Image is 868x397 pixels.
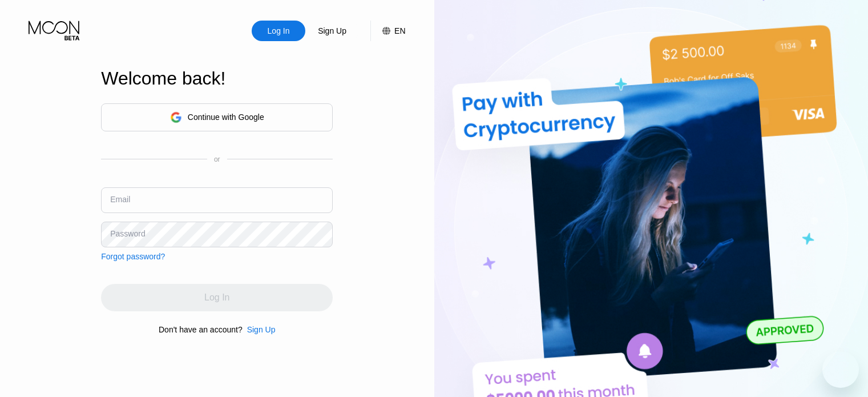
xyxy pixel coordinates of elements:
[394,26,405,35] div: EN
[267,25,291,37] div: Log In
[317,25,348,37] div: Sign Up
[159,325,243,334] div: Don't have an account?
[101,252,165,261] div: Forgot password?
[243,325,276,334] div: Sign Up
[110,229,145,238] div: Password
[252,21,305,41] div: Log In
[188,113,264,122] div: Continue with Google
[214,155,220,163] div: or
[247,325,276,334] div: Sign Up
[101,103,333,131] div: Continue with Google
[110,195,130,204] div: Email
[370,21,405,41] div: EN
[305,21,359,41] div: Sign Up
[822,351,859,388] iframe: Button to launch messaging window
[101,68,333,89] div: Welcome back!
